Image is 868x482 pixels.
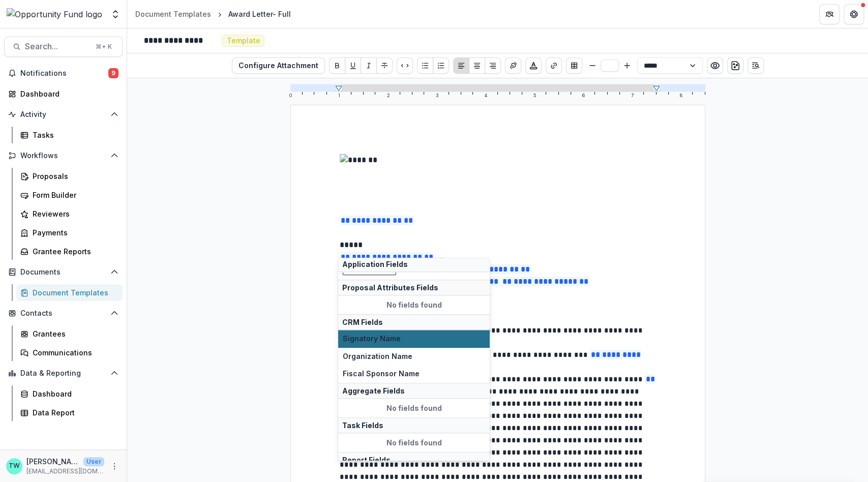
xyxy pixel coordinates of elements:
button: Insert Signature [505,57,521,74]
button: Align Right [485,57,501,74]
div: Dashboard [33,388,114,399]
div: Tasks [33,130,114,140]
span: Workflows [20,152,106,160]
span: 9 [108,68,118,78]
button: Partners [819,4,840,24]
div: ⌘ + K [94,41,114,52]
a: Form Builder [16,187,123,203]
span: Documents [20,268,106,277]
a: Proposals [16,168,123,185]
button: Open Workflows [4,147,123,164]
button: Code [397,57,413,74]
div: Grantee Reports [33,246,114,257]
span: Notifications [20,69,108,78]
button: Underline [345,57,361,74]
button: Open Documents [4,264,123,280]
button: Open Data & Reporting [4,365,123,381]
button: Create link [546,57,562,74]
button: Choose font color [525,57,542,74]
div: Payments [33,227,114,238]
span: Contacts [20,309,106,318]
span: Search... [25,42,89,51]
div: Reviewers [33,208,114,219]
button: Bigger [621,59,633,72]
div: Communications [33,347,114,358]
a: Document Templates [131,7,215,21]
a: Dashboard [4,85,123,102]
button: Organization Name [338,347,490,365]
div: Proposals [33,171,114,182]
a: Tasks [16,127,123,143]
button: Bold [329,57,345,74]
a: Communications [16,344,123,361]
img: Opportunity Fund logo [7,8,102,20]
div: Application Fields [338,256,490,272]
nav: breadcrumb [131,7,295,21]
div: Task Fields [338,417,490,433]
button: Ordered List [433,57,449,74]
button: Preview preview-doc.pdf [707,57,723,74]
button: Align Center [469,57,485,74]
button: Open Editor Sidebar [747,57,764,74]
button: Get Help [844,4,864,24]
button: Align Left [453,57,469,74]
button: Notifications9 [4,65,123,81]
a: Data Report [16,404,123,421]
button: Open Activity [4,106,123,123]
p: [PERSON_NAME] [26,456,79,467]
a: Grantees [16,325,123,342]
button: Strike [376,57,393,74]
button: Fiscal Sponsor Name [338,365,490,383]
div: Report Fields [338,452,490,468]
div: Ti Wilhelm [9,463,20,469]
button: Smaller [586,59,598,72]
a: Grantee Reports [16,243,123,260]
button: More [108,460,121,472]
button: Search... [4,37,123,57]
a: Document Templates [16,284,123,301]
button: Bullet List [417,57,433,74]
button: Configure Attachment [232,57,325,74]
div: Form Builder [33,190,114,200]
a: Dashboard [16,385,123,402]
div: Document Templates [33,287,114,298]
span: Data & Reporting [20,369,106,378]
div: Data Report [33,407,114,418]
div: CRM Fields [338,314,490,330]
button: Italicize [361,57,377,74]
span: Fiscal Sponsor Name [343,370,485,378]
button: Open Contacts [4,305,123,321]
a: Payments [16,224,123,241]
div: No fields found [338,295,490,314]
span: Organization Name [343,352,485,360]
p: [EMAIL_ADDRESS][DOMAIN_NAME] [26,467,104,476]
button: Insert Table [566,57,582,74]
span: Template [226,37,260,45]
span: Activity [20,110,106,119]
span: Signatory Name [343,335,485,343]
button: download-word [727,57,743,74]
div: Document Templates [135,9,211,19]
div: Grantees [33,328,114,339]
span: Long answer [343,266,396,275]
div: Award Letter- Full [228,9,291,19]
div: No fields found [338,433,490,452]
a: Reviewers [16,205,123,222]
div: No fields found [338,399,490,417]
div: Proposal Attributes Fields [338,280,490,295]
div: Aggregate Fields [338,383,490,399]
button: Open entity switcher [108,4,123,24]
button: Signatory Name [338,330,490,348]
div: Dashboard [20,88,114,99]
p: User [83,457,104,466]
